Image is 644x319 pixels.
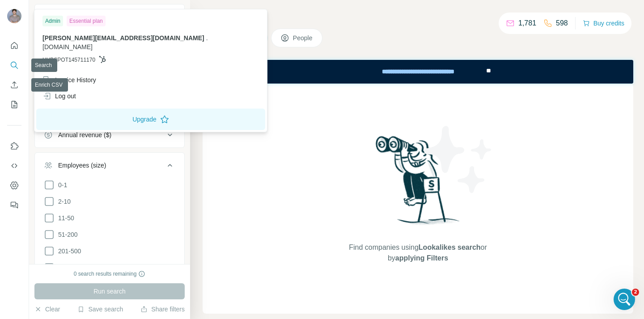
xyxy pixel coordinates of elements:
button: Company [35,6,184,28]
img: Surfe Illustration - Woman searching with binoculars [372,134,465,233]
span: 51-200 [55,230,78,239]
button: Employees (size) [35,155,184,180]
button: Use Surfe API [7,158,21,174]
div: Log out [42,92,76,101]
button: Feedback [7,197,21,213]
span: 2-10 [55,197,71,206]
span: . [206,34,208,42]
button: Share filters [140,305,185,314]
img: Surfe Illustration - Stars [418,119,499,200]
span: 2 [632,289,639,296]
iframe: Banner [203,60,633,84]
span: 0-1 [55,180,67,189]
div: Annual revenue ($) [58,130,111,139]
span: HUBSPOT145711170 [42,56,95,64]
span: People [293,34,314,42]
div: Invoice History [42,76,96,84]
iframe: Intercom live chat [614,289,635,310]
div: 0 search results remaining [74,270,146,278]
img: Avatar [7,9,21,23]
button: Use Surfe on LinkedIn [7,138,21,154]
span: Find companies using or by [346,242,489,264]
button: Search [7,57,21,73]
button: Save search [77,305,123,314]
div: Essential plan [67,16,106,26]
h4: Search [203,11,633,23]
button: Annual revenue ($) [35,124,184,146]
div: Employees (size) [58,161,106,170]
span: Lookalikes search [419,243,481,251]
button: Quick start [7,38,21,54]
button: Buy credits [583,17,624,29]
div: Admin [42,16,63,26]
p: 598 [556,18,568,29]
button: My lists [7,97,21,113]
button: Dashboard [7,177,21,193]
button: Clear [34,305,60,314]
span: 11-50 [55,214,74,222]
span: applying Filters [395,254,448,262]
button: Enrich CSV [7,77,21,93]
p: 1,781 [518,18,536,29]
button: Upgrade [36,109,265,130]
span: 501-1K [55,263,78,272]
span: [PERSON_NAME][EMAIL_ADDRESS][DOMAIN_NAME] [42,34,204,42]
span: [DOMAIN_NAME] [42,43,93,50]
span: 201-500 [55,247,81,256]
